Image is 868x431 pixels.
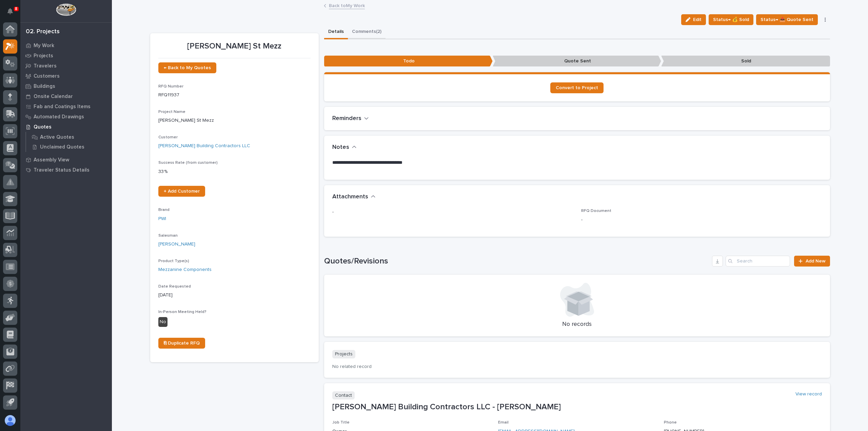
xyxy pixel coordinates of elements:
[498,420,509,425] span: Email
[34,43,54,49] p: My Work
[332,350,355,358] p: Projects
[40,134,74,140] p: Active Quotes
[332,115,369,122] button: Reminders
[34,94,73,100] p: Onsite Calendar
[158,317,167,327] div: No
[158,92,311,99] p: RFQ11937
[693,17,702,23] span: Edit
[20,40,112,51] a: My Work
[550,82,604,93] a: Convert to Project
[581,209,611,213] span: RFQ Document
[34,73,60,79] p: Customers
[20,81,112,91] a: Buildings
[795,391,822,397] a: View record
[164,65,211,70] span: ← Back to My Quotes
[34,53,53,59] p: Projects
[34,63,57,69] p: Travelers
[332,144,357,151] button: Notes
[3,4,17,18] button: Notifications
[493,56,661,67] p: Quote Sent
[20,112,112,122] a: Automated Drawings
[332,115,361,122] h2: Reminders
[348,25,386,39] button: Comments (2)
[756,14,818,25] button: Status→ 📤 Quote Sent
[26,142,112,152] a: Unclaimed Quotes
[158,241,195,248] a: [PERSON_NAME]
[20,155,112,165] a: Assembly View
[158,142,250,150] a: [PERSON_NAME] Building Contractors LLC
[332,321,822,328] p: No records
[332,364,822,370] p: No related record
[158,338,205,349] a: ⎘ Duplicate RFQ
[164,189,200,194] span: + Add Customer
[158,41,311,51] p: [PERSON_NAME] St Mezz
[556,85,598,90] span: Convert to Project
[332,144,349,151] h2: Notes
[324,25,348,39] button: Details
[794,256,830,267] a: Add New
[34,114,84,120] p: Automated Drawings
[681,14,706,25] button: Edit
[664,420,677,425] span: Phone
[726,256,790,267] input: Search
[164,341,200,346] span: ⎘ Duplicate RFQ
[20,101,112,112] a: Fab and Coatings Items
[158,117,311,124] p: [PERSON_NAME] St Mezz
[20,165,112,175] a: Traveler Status Details
[158,292,311,299] p: [DATE]
[40,144,84,150] p: Unclaimed Quotes
[332,402,822,412] p: [PERSON_NAME] Building Contractors LLC - [PERSON_NAME]
[158,310,206,314] span: In-Person Meeting Held?
[709,14,753,25] button: Status→ 💰 Sold
[581,216,822,223] p: -
[34,157,69,163] p: Assembly View
[158,135,178,139] span: Customer
[34,124,52,130] p: Quotes
[34,83,55,90] p: Buildings
[20,122,112,132] a: Quotes
[158,285,191,289] span: Date Requested
[34,167,90,173] p: Traveler Status Details
[324,56,493,67] p: Todo
[158,234,178,238] span: Salesman
[332,420,350,425] span: Job Title
[8,8,17,19] div: Notifications8
[661,56,830,67] p: Sold
[20,61,112,71] a: Travelers
[158,266,212,273] a: Mezzanine Components
[332,209,573,216] p: -
[806,259,826,263] span: Add New
[158,186,205,197] a: + Add Customer
[324,256,710,266] h1: Quotes/Revisions
[158,84,183,89] span: RFQ Number
[26,28,60,36] div: 02. Projects
[158,110,185,114] span: Project Name
[20,71,112,81] a: Customers
[332,193,368,201] h2: Attachments
[26,132,112,142] a: Active Quotes
[761,16,813,24] span: Status→ 📤 Quote Sent
[158,168,311,175] p: 33 %
[20,51,112,61] a: Projects
[158,208,170,212] span: Brand
[158,215,166,222] a: PWI
[713,16,749,24] span: Status→ 💰 Sold
[332,391,355,400] p: Contact
[34,104,91,110] p: Fab and Coatings Items
[332,193,376,201] button: Attachments
[15,6,17,11] p: 8
[20,91,112,101] a: Onsite Calendar
[158,161,218,165] span: Success Rate (from customer)
[329,1,365,9] a: Back toMy Work
[158,259,189,263] span: Product Type(s)
[56,3,76,16] img: Workspace Logo
[3,413,17,428] button: users-avatar
[158,62,216,73] a: ← Back to My Quotes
